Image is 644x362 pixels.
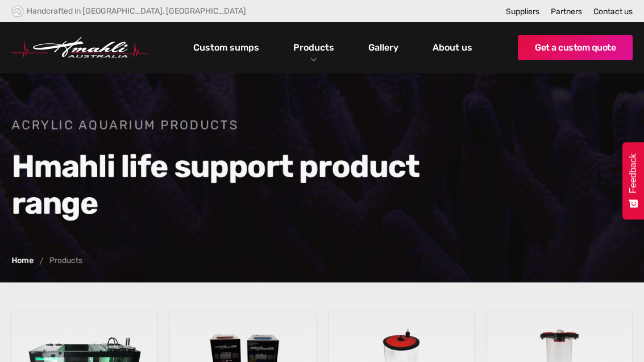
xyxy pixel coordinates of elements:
a: home [11,37,148,59]
span: Feedback [628,153,638,193]
a: Gallery [365,38,401,57]
div: Products [285,22,343,73]
a: Contact us [593,7,633,16]
h1: Acrylic aquarium products [11,116,449,134]
div: Products [49,257,82,265]
a: Custom sumps [190,38,262,57]
div: Handcrafted in [GEOGRAPHIC_DATA], [GEOGRAPHIC_DATA] [27,6,246,16]
img: Hmahli Australia Logo [11,37,148,59]
a: Suppliers [506,7,539,16]
a: Home [11,257,34,265]
a: Partners [551,7,582,16]
a: About us [430,38,475,57]
h2: Hmahli life support product range [11,148,449,222]
a: Get a custom quote [518,35,633,60]
button: Feedback - Show survey [622,142,644,219]
a: Products [290,39,337,56]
